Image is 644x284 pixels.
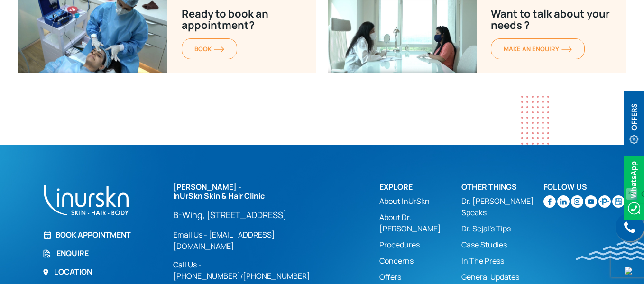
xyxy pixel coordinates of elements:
h2: Follow Us [543,183,626,192]
span: MAKE AN enquiry [504,45,572,53]
img: bluewave [576,241,644,260]
img: Skin-and-Hair-Clinic [612,195,625,208]
img: facebook [543,195,556,208]
a: [PHONE_NUMBER] [243,271,310,281]
a: B-Wing, [STREET_ADDRESS] [173,209,330,220]
p: Want to talk about your needs ? [491,8,611,31]
p: Ready to book an appointment? [182,8,302,31]
img: Whatsappicon [624,156,644,220]
h2: Explore [379,183,461,192]
a: Dr. [PERSON_NAME] Speaks [461,195,543,218]
a: Concerns [379,255,461,266]
a: General Updates [461,271,543,283]
a: Dr. Sejal's Tips [461,223,543,234]
img: orange-arrow [214,46,224,52]
a: Call Us - [PHONE_NUMBER] [173,259,240,281]
a: Enquire [42,247,162,259]
a: Email Us - [EMAIL_ADDRESS][DOMAIN_NAME] [173,229,330,252]
a: In The Press [461,255,543,266]
a: Procedures [379,239,461,250]
a: Offers [379,271,461,283]
a: BOOKorange-arrow [182,38,237,59]
img: offerBt [624,91,644,154]
img: dotes1 [521,96,549,145]
img: inurskn-footer-logo [42,183,130,217]
a: About Dr. [PERSON_NAME] [379,211,461,234]
a: Case Studies [461,239,543,250]
img: linkedin [557,195,570,208]
h2: [PERSON_NAME] - InUrSkn Skin & Hair Clinic [173,183,330,201]
a: MAKE AN enquiryorange-arrow [491,38,585,59]
img: sejal-saheta-dermatologist [598,195,611,208]
img: Location [42,269,49,276]
span: BOOK [194,45,224,53]
img: Book Appointment [42,231,51,239]
a: Book Appointment [42,229,162,240]
img: instagram [571,195,583,208]
img: Enquire [42,249,52,258]
a: About InUrSkn [379,195,461,207]
a: Location [42,266,162,277]
img: up-blue-arrow.svg [625,267,632,275]
a: Whatsappicon [624,182,644,192]
img: youtube [585,195,597,208]
img: orange-arrow [561,46,572,52]
h2: Other Things [461,183,543,192]
div: / [173,183,368,282]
